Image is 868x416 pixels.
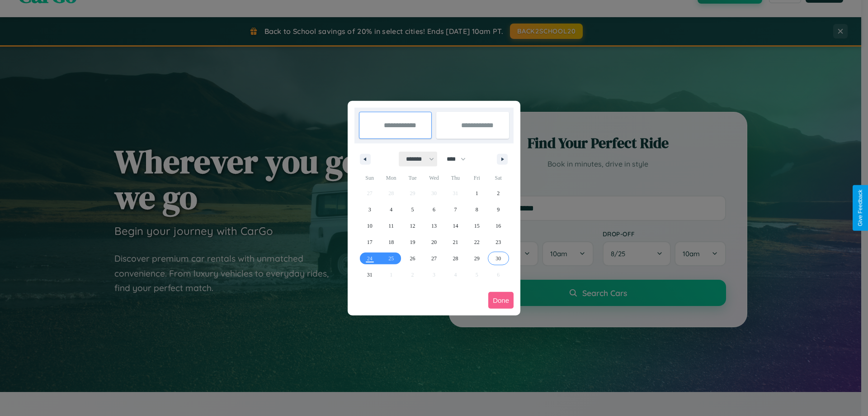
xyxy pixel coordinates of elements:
span: 26 [410,250,415,267]
span: 12 [410,218,415,234]
button: 7 [445,201,466,218]
span: Sat [488,171,509,185]
button: 3 [359,201,380,218]
span: 5 [411,201,414,218]
button: 19 [402,234,423,250]
span: 17 [367,234,373,250]
button: 13 [423,218,444,234]
button: 23 [488,234,509,250]
button: 18 [380,234,401,250]
button: 5 [402,201,423,218]
button: 20 [423,234,444,250]
span: 23 [495,234,501,250]
button: 9 [488,201,509,218]
div: Give Feedback [857,190,863,226]
button: 30 [488,250,509,267]
button: 2 [488,185,509,201]
button: 17 [359,234,380,250]
span: 8 [476,201,478,218]
span: 31 [367,267,373,283]
span: 3 [368,201,371,218]
span: 28 [453,250,458,267]
span: 4 [390,201,392,218]
button: 25 [380,250,401,267]
button: 10 [359,218,380,234]
span: 30 [495,250,501,267]
button: 27 [423,250,444,267]
button: 22 [466,234,487,250]
span: 11 [388,218,394,234]
button: 16 [488,218,509,234]
span: 22 [474,234,480,250]
span: 21 [453,234,458,250]
span: 13 [431,218,437,234]
span: 25 [388,250,394,267]
span: 7 [454,201,457,218]
span: 15 [474,218,480,234]
span: 2 [497,185,500,201]
button: 4 [380,201,401,218]
button: 31 [359,267,380,283]
button: 11 [380,218,401,234]
button: 1 [466,185,487,201]
span: Tue [402,171,423,185]
span: 1 [476,185,478,201]
span: 16 [495,218,501,234]
button: 28 [445,250,466,267]
button: 26 [402,250,423,267]
span: Wed [423,171,444,185]
button: 29 [466,250,487,267]
span: Fri [466,171,487,185]
span: 6 [433,201,435,218]
span: Sun [359,171,380,185]
span: 9 [497,201,500,218]
span: 24 [367,250,373,267]
span: 27 [431,250,437,267]
span: 10 [367,218,373,234]
button: 8 [466,201,487,218]
span: 29 [474,250,480,267]
button: 24 [359,250,380,267]
button: 12 [402,218,423,234]
span: 18 [388,234,394,250]
span: Mon [380,171,401,185]
button: 6 [423,201,444,218]
span: Thu [445,171,466,185]
button: 14 [445,218,466,234]
span: 19 [410,234,415,250]
button: 15 [466,218,487,234]
span: 14 [453,218,458,234]
span: 20 [431,234,437,250]
button: 21 [445,234,466,250]
button: Done [488,292,514,309]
